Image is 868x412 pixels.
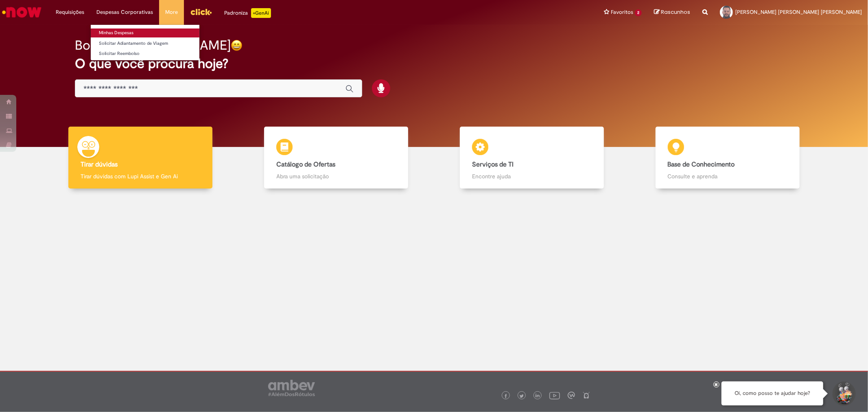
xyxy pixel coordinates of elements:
[661,8,690,16] span: Rascunhos
[81,172,200,180] p: Tirar dúvidas com Lupi Assist e Gen Ai
[568,392,575,399] img: logo_footer_workplace.png
[472,172,592,180] p: Encontre ajuda
[91,39,199,48] a: Solicitar Adiantamento de Viagem
[1,4,43,20] img: ServiceNow
[668,172,787,180] p: Consulte e aprenda
[231,39,243,51] img: happy-face.png
[735,9,862,15] span: [PERSON_NAME] [PERSON_NAME] [PERSON_NAME]
[251,8,271,18] p: +GenAi
[96,8,153,16] span: Despesas Corporativas
[635,9,642,16] span: 2
[549,390,560,401] img: logo_footer_youtube.png
[75,38,231,53] h2: Bom dia, [PERSON_NAME]
[520,394,524,398] img: logo_footer_twitter.png
[722,381,823,405] div: Oi, como posso te ajudar hoje?
[276,160,335,169] b: Catálogo de Ofertas
[536,394,540,399] img: logo_footer_linkedin.png
[165,8,178,16] span: More
[276,172,396,180] p: Abra uma solicitação
[611,8,633,16] span: Favoritos
[654,9,690,16] a: Rascunhos
[224,8,271,18] div: Padroniza
[268,380,315,396] img: logo_footer_ambev_rotulo_gray.png
[831,381,856,406] button: Iniciar Conversa de Suporte
[504,394,508,398] img: logo_footer_facebook.png
[630,127,825,189] a: Base de Conhecimento Consulte e aprenda
[91,49,199,58] a: Solicitar Reembolso
[91,28,199,37] a: Minhas Despesas
[56,8,84,16] span: Requisições
[90,24,200,61] ul: Despesas Corporativas
[668,160,735,169] b: Base de Conhecimento
[472,160,514,169] b: Serviços de TI
[75,57,793,71] h2: O que você procura hoje?
[238,127,434,189] a: Catálogo de Ofertas Abra uma solicitação
[583,392,590,399] img: logo_footer_naosei.png
[81,160,118,169] b: Tirar dúvidas
[190,6,212,18] img: click_logo_yellow_360x200.png
[434,127,630,189] a: Serviços de TI Encontre ajuda
[43,127,238,189] a: Tirar dúvidas Tirar dúvidas com Lupi Assist e Gen Ai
